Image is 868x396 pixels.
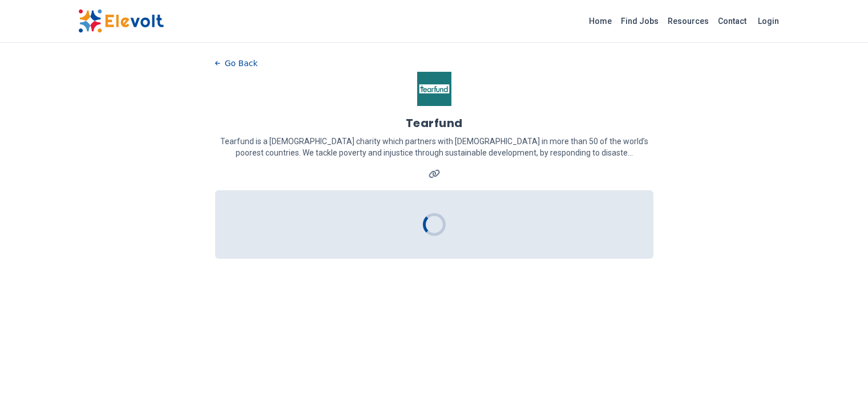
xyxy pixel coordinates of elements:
[417,72,451,106] img: Tearfund
[418,209,450,240] div: Loading...
[215,136,653,158] p: Tearfund is a [DEMOGRAPHIC_DATA] charity which partners with [DEMOGRAPHIC_DATA] in more than 50 o...
[584,12,616,30] a: Home
[78,9,164,33] img: Elevolt
[713,12,751,30] a: Contact
[663,12,713,30] a: Resources
[406,115,463,131] h1: Tearfund
[215,55,258,72] button: Go Back
[751,10,786,32] a: Login
[616,12,663,30] a: Find Jobs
